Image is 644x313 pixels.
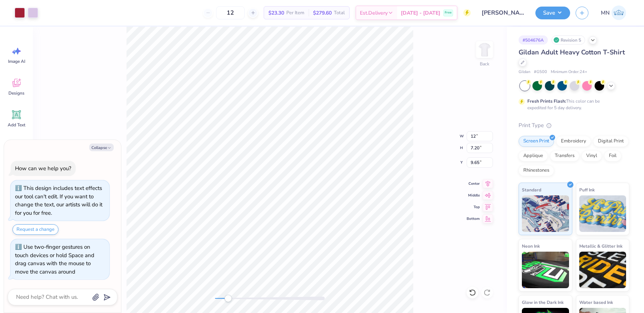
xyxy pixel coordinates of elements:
img: Metallic & Glitter Ink [579,252,626,288]
span: MN [601,9,610,17]
span: Add Text [8,122,25,128]
span: Per Item [286,9,304,17]
img: Back [477,42,492,57]
div: Print Type [519,121,629,130]
input: Untitled Design [476,5,530,20]
span: Gildan [519,69,530,75]
span: Center [467,181,480,187]
span: Top [467,204,480,210]
span: Designs [8,90,25,96]
span: Minimum Order: 24 + [551,69,587,75]
span: Neon Ink [522,242,540,250]
div: Digital Print [593,136,629,147]
span: # G500 [534,69,547,75]
div: Screen Print [519,136,554,147]
span: Free [445,10,452,15]
button: Collapse [89,144,114,151]
span: Bottom [467,216,480,222]
span: Image AI [8,58,25,64]
input: – – [216,6,245,19]
div: This design includes text effects our tool can't edit. If you want to change the text, our artist... [15,184,102,217]
span: Standard [522,186,541,194]
img: Mark Navarro [611,5,626,20]
strong: Fresh Prints Flash: [527,98,566,104]
div: Foil [604,150,621,161]
span: $279.60 [313,9,332,17]
div: Embroidery [556,136,591,147]
div: How can we help you? [15,165,71,172]
span: [DATE] - [DATE] [401,9,440,17]
div: Accessibility label [225,295,232,302]
div: Vinyl [581,150,602,161]
div: Back [480,61,489,67]
div: Revision 5 [551,35,585,45]
span: Puff Ink [579,186,595,194]
span: Middle [467,192,480,198]
div: Use two-finger gestures on touch devices or hold Space and drag canvas with the mouse to move the... [15,243,94,275]
img: Standard [522,195,569,232]
div: This color can be expedited for 5 day delivery. [527,98,617,111]
img: Neon Ink [522,252,569,288]
span: $23.30 [268,9,284,17]
button: Request a change [12,224,59,235]
span: Water based Ink [579,298,613,306]
div: Applique [519,150,548,161]
span: Glow in the Dark Ink [522,298,564,306]
span: Metallic & Glitter Ink [579,242,622,250]
button: Save [535,7,570,19]
span: Total [334,9,345,17]
span: Est. Delivery [360,9,388,17]
img: Puff Ink [579,195,626,232]
span: Gildan Adult Heavy Cotton T-Shirt [519,48,625,57]
a: MN [598,5,629,20]
div: Rhinestones [519,165,554,176]
div: # 504676A [519,35,548,45]
div: Transfers [550,150,579,161]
